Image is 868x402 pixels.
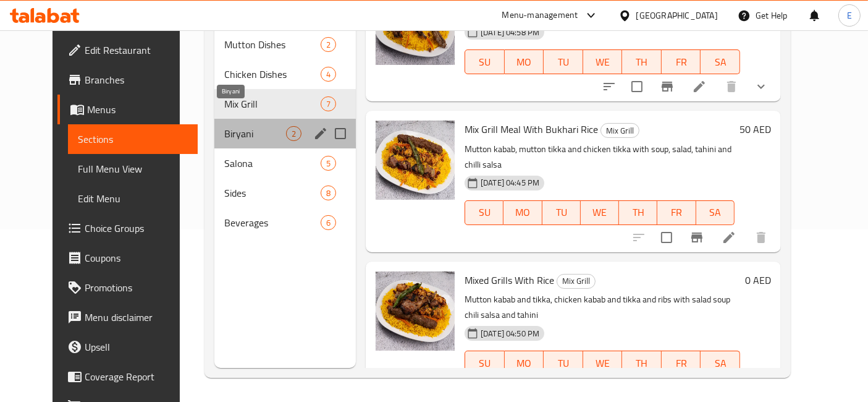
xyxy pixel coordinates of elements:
button: WE [583,351,623,375]
span: TU [549,53,578,71]
span: SA [706,53,735,71]
div: items [321,96,336,111]
span: 5 [321,158,335,169]
div: Sides8 [214,178,356,208]
div: Chicken Dishes4 [214,59,356,89]
div: Mutton Dishes2 [214,30,356,59]
span: Biryani [224,126,286,141]
a: Coupons [57,243,198,273]
span: MO [510,354,539,372]
a: Coverage Report [57,362,198,391]
button: WE [581,200,619,225]
span: [DATE] 04:50 PM [476,328,544,340]
span: WE [588,53,618,71]
div: items [321,186,336,200]
span: TH [624,203,652,221]
button: edit [311,124,330,143]
a: Promotions [57,273,198,302]
span: [DATE] 04:45 PM [476,177,544,189]
span: Mix Grill [557,274,595,288]
span: WE [586,203,614,221]
button: FR [662,49,701,74]
button: TH [622,49,662,74]
button: MO [504,200,542,225]
span: Upsell [85,340,188,354]
button: delete [746,223,776,252]
span: TU [547,203,576,221]
span: Sections [78,132,188,147]
span: FR [667,354,696,372]
button: delete [717,72,746,101]
span: Mixed Grills With Rice [465,271,554,289]
button: SA [701,351,740,375]
p: Mutton kabab and tikka, chicken kabab and tikka and ribs with salad soup chili salsa and tahini [465,292,740,323]
span: Full Menu View [78,161,188,176]
span: Menu disclaimer [85,310,188,325]
span: Select to update [624,74,650,100]
span: Mutton Dishes [224,37,321,52]
div: items [321,156,336,171]
div: Mix Grill [557,274,596,289]
span: Coverage Report [85,369,188,384]
img: Mixed Grills With Rice [376,272,455,351]
a: Edit menu item [722,230,736,245]
div: Salona5 [214,148,356,178]
a: Choice Groups [57,213,198,243]
a: Menus [57,95,198,124]
div: Mix Grill [600,123,639,138]
button: MO [505,351,544,375]
span: 4 [321,69,335,80]
div: Biryani2edit [214,119,356,148]
a: Full Menu View [68,154,198,184]
span: Edit Menu [78,191,188,206]
div: Beverages [224,215,321,230]
span: [DATE] 04:58 PM [476,27,544,38]
span: Coupons [85,250,188,265]
span: WE [588,354,618,372]
button: TU [542,200,581,225]
button: Branch-specific-item [682,223,712,252]
h6: 0 AED [745,272,771,289]
button: Branch-specific-item [652,72,682,101]
span: Promotions [85,280,188,295]
span: FR [667,53,696,71]
button: TH [619,200,657,225]
p: Mutton kabab, mutton tikka and chicken tikka with soup, salad, tahini and chilli salsa [465,142,735,173]
span: Choice Groups [85,221,188,236]
div: items [321,215,336,230]
span: MO [510,53,539,71]
div: items [286,126,301,141]
span: E [847,9,852,22]
div: Menu-management [502,8,578,23]
span: FR [662,203,691,221]
button: TU [544,351,583,375]
span: Mix Grill Meal With Bukhari Rice [465,120,598,139]
div: items [321,37,336,52]
span: Mix Grill [601,124,639,138]
h6: 50 AED [739,121,771,138]
span: Mix Grill [224,96,321,111]
span: 7 [321,98,335,110]
span: Select to update [654,225,680,250]
span: MO [508,203,537,221]
svg: Show Choices [754,79,769,94]
a: Branches [57,65,198,95]
button: SU [465,200,504,225]
span: SA [706,354,735,372]
span: Branches [85,72,188,87]
span: Chicken Dishes [224,67,321,82]
button: SU [465,351,504,375]
span: SA [701,203,730,221]
span: 2 [287,128,301,140]
a: Menu disclaimer [57,302,198,332]
span: 2 [321,39,335,51]
span: Menus [87,102,188,117]
span: Edit Restaurant [85,43,188,58]
span: Sides [224,186,321,200]
a: Edit Restaurant [57,35,198,65]
span: Salona [224,156,321,171]
div: Mix Grill7 [214,89,356,119]
button: FR [662,351,701,375]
